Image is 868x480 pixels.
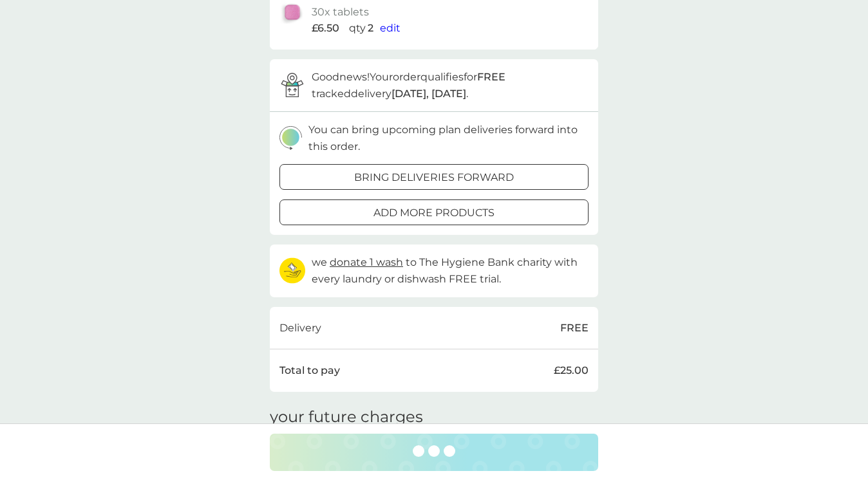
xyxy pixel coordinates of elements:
strong: [DATE], [DATE] [392,88,466,100]
p: bring deliveries forward [354,169,514,186]
p: You can bring upcoming plan deliveries forward into this order. [308,122,589,154]
p: add more products [373,205,495,221]
h3: your future charges [270,408,423,427]
button: edit [380,20,401,37]
p: 2 [368,20,373,37]
p: FREE [560,320,589,337]
p: £25.00 [554,362,589,379]
p: 30x tablets [312,4,369,21]
p: Delivery [279,320,321,337]
strong: FREE [477,71,505,83]
p: Good news! Your order qualifies for tracked delivery . [312,69,589,102]
span: edit [380,22,401,34]
span: donate 1 wash [330,256,403,268]
p: qty [349,20,366,37]
button: add more products [279,199,589,225]
p: Total to pay [279,362,340,379]
button: bring deliveries forward [279,164,589,190]
span: £6.50 [312,20,339,37]
img: delivery-schedule.svg [279,126,302,150]
p: we to The Hygiene Bank charity with every laundry or dishwash FREE trial. [312,254,589,287]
